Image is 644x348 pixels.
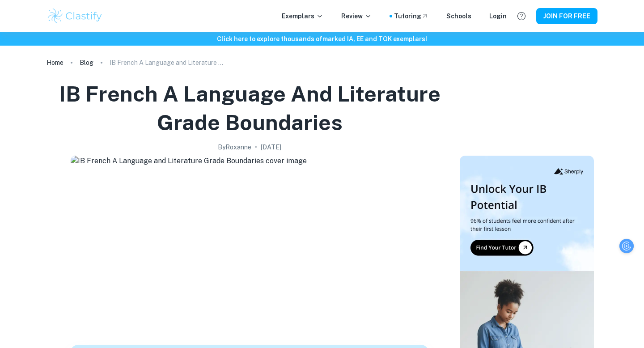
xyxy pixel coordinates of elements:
[255,142,257,152] p: •
[341,11,372,21] p: Review
[47,56,64,69] a: Home
[489,11,507,21] a: Login
[110,58,226,68] p: IB French A Language and Literature Grade Boundaries
[218,142,251,152] h2: By Roxanne
[50,80,449,137] h1: IB French A Language and Literature Grade Boundaries
[2,34,642,44] h6: Click here to explore thousands of marked IA, EE and TOK exemplars !
[71,156,428,335] img: IB French A Language and Literature Grade Boundaries cover image
[80,56,93,69] a: Blog
[536,8,597,24] button: JOIN FOR FREE
[446,11,471,21] a: Schools
[261,142,281,152] h2: [DATE]
[47,7,103,25] img: Clastify logo
[282,11,323,21] p: Exemplars
[514,8,529,24] button: Help and Feedback
[394,11,428,21] a: Tutoring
